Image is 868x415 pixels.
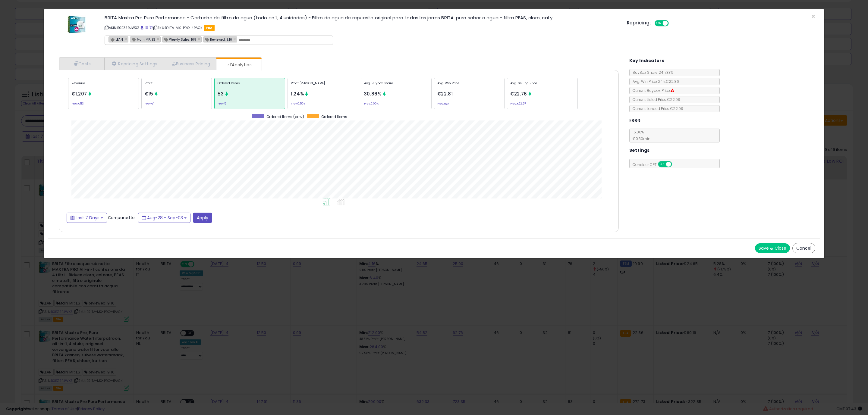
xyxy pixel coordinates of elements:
span: Avg. Win Price 24h: €22.86 [630,79,679,84]
h3: BRITA Maxtra Pro Pure Performance - Cartucho de filtro de agua (todo en 1, 4 unidades) - Filtro d... [105,15,618,20]
p: Avg. Selling Price [510,81,574,90]
span: Current Landed Price: €22.99 [630,106,683,111]
a: Analytics [216,59,261,71]
span: €22.81 [437,91,453,97]
a: BuyBox page [140,25,144,30]
button: Apply [193,213,212,223]
span: ON [659,162,666,167]
span: Last 7 Days [76,215,99,221]
h5: Fees [629,117,641,124]
button: Cancel [792,243,815,253]
span: ON [655,21,663,26]
small: Prev: €22.57 [510,103,526,105]
span: BuyBox Share 24h: 33% [630,70,673,75]
small: Prev: €113 [71,103,84,105]
small: Prev: 0.50% [291,103,305,105]
span: Ordered Items (prev) [266,114,304,119]
a: × [157,36,160,42]
a: × [234,36,237,42]
a: Business Pricing [164,58,217,70]
span: 1.24% [291,91,304,97]
span: 30.86% [364,91,382,97]
small: Prev: 5 [218,103,226,105]
p: Ordered Items [218,81,282,90]
i: Suppressed Buy Box [671,89,674,92]
h5: Key Indicators [629,57,665,64]
small: Prev: N/A [437,103,449,105]
p: Revenue [71,81,136,90]
a: All offer listings [145,25,148,30]
span: Reviewed: 9.10 [203,37,232,42]
a: Your listing only [149,25,153,30]
span: Consider CPT: [630,162,680,167]
a: × [198,36,201,42]
p: Avg. Buybox Share [364,81,428,90]
span: 15.00 % [630,129,650,141]
span: Current Listed Price: €22.99 [630,97,680,102]
a: Repricing Settings [104,58,164,70]
span: €1,207 [71,91,87,97]
a: Costs [59,58,104,70]
p: Avg. Win Price [437,81,502,90]
span: Compared to: [108,214,136,220]
a: × [124,36,128,42]
span: Aug-28 - Sep-03 [147,215,183,221]
span: €15 [145,91,153,97]
span: Current Buybox Price: [630,88,674,93]
p: Profit [PERSON_NAME] [291,81,355,90]
span: Weekly Sales: 109 [162,37,196,42]
span: OFF [668,21,678,26]
span: Ordered Items [321,114,347,119]
button: Save & Close [755,243,790,253]
span: 53 [218,91,224,97]
span: LEAN [109,37,123,42]
span: OFF [671,162,681,167]
h5: Repricing: [627,20,651,25]
span: Main MP: ES [130,37,155,42]
p: ASIN: B0BZSRJWXZ | SKU: BRITA-MX-PRO-4PACK [105,23,618,33]
span: × [811,12,815,21]
span: FBA [204,25,215,31]
span: €22.76 [510,91,527,97]
span: €0.30 min [630,136,650,141]
small: Prev: €1 [145,103,154,105]
p: Profit [145,81,209,90]
small: Prev: 0.00% [364,103,379,105]
h5: Settings [629,147,650,154]
img: 41mn3qAvAbL._SL60_.jpg [68,15,86,33]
